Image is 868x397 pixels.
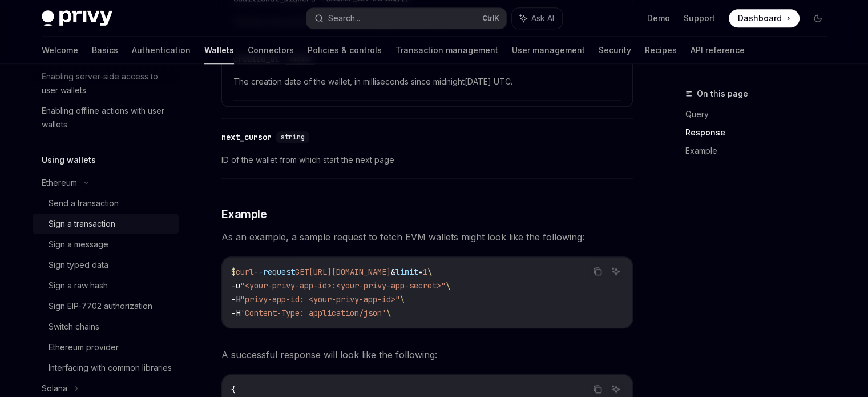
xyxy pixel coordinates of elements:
a: Sign EIP-7702 authorization [33,296,179,316]
a: Switch chains [33,316,179,337]
div: Switch chains [49,320,99,334]
a: Demo [647,13,670,24]
div: Sign a transaction [49,217,115,231]
a: Enabling server-side access to user wallets [33,66,179,101]
a: Dashboard [729,9,800,27]
a: Sign a transaction [33,214,179,234]
span: \ [386,308,391,318]
span: -u [231,280,240,291]
a: User management [512,37,585,64]
span: As an example, a sample request to fetch EVM wallets might look like the following: [221,229,633,245]
div: Enabling server-side access to user wallets [42,70,172,97]
h5: Using wallets [42,153,96,167]
span: { [231,384,236,395]
span: A successful response will look like the following: [221,347,633,363]
a: API reference [691,37,745,64]
button: Toggle dark mode [809,9,827,27]
a: Sign a message [33,234,179,255]
button: Ask AI [608,382,623,396]
button: Copy the contents from the code block [590,264,605,279]
a: Interfacing with common libraries [33,358,179,378]
span: \ [400,294,405,304]
div: Ethereum provider [49,340,119,354]
a: Sign typed data [33,255,179,275]
span: "<your-privy-app-id>:<your-privy-app-secret>" [240,280,446,291]
a: Policies & controls [308,37,382,64]
button: Search...CtrlK [306,8,506,29]
span: 'Content-Type: application/json' [240,308,386,318]
a: Welcome [42,37,78,64]
img: dark logo [42,10,112,26]
span: \ [427,267,432,277]
a: Transaction management [395,37,498,64]
a: Query [685,105,836,123]
span: 1 [423,267,427,277]
div: Sign a raw hash [49,279,108,292]
button: Copy the contents from the code block [590,382,605,396]
span: $ [231,267,236,277]
span: Ctrl K [482,14,499,23]
span: -H [231,294,240,304]
a: Authentication [132,37,191,64]
div: Sign EIP-7702 authorization [49,299,152,313]
a: Recipes [645,37,677,64]
span: Ask AI [531,13,554,24]
div: Interfacing with common libraries [49,361,172,375]
button: Ask AI [512,8,562,29]
span: = [418,267,423,277]
span: ID of the wallet from which start the next page [221,153,633,167]
span: --request [254,267,295,277]
span: & [391,267,395,277]
a: Support [684,13,715,24]
a: Response [685,123,836,142]
span: Example [221,206,267,222]
span: -H [231,308,240,318]
div: Solana [42,382,67,395]
a: Send a transaction [33,193,179,214]
a: Ethereum provider [33,337,179,358]
button: Ask AI [608,264,623,279]
span: [URL][DOMAIN_NAME] [309,267,391,277]
a: Example [685,142,836,160]
div: Enabling offline actions with user wallets [42,104,172,131]
span: curl [236,267,254,277]
div: Sign a message [49,238,108,251]
span: \ [446,280,450,291]
a: Enabling offline actions with user wallets [33,101,179,135]
div: next_cursor [221,131,272,143]
a: Sign a raw hash [33,275,179,296]
span: On this page [697,87,748,101]
span: Dashboard [738,13,782,24]
span: "privy-app-id: <your-privy-app-id>" [240,294,400,304]
span: limit [395,267,418,277]
span: The creation date of the wallet, in milliseconds since midnight[DATE] UTC. [233,75,621,89]
a: Basics [92,37,118,64]
div: Search... [328,11,360,25]
div: Send a transaction [49,197,119,210]
span: GET [295,267,309,277]
span: string [281,133,305,142]
a: Connectors [248,37,294,64]
div: Sign typed data [49,258,108,272]
a: Wallets [204,37,234,64]
a: Security [599,37,631,64]
div: Ethereum [42,176,77,190]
